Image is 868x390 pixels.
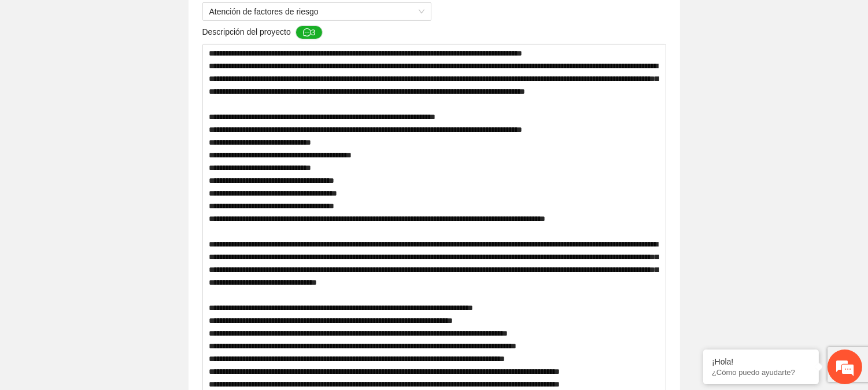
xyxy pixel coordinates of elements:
[303,28,311,38] span: message
[6,264,220,304] textarea: Escriba su mensaje y pulse “Intro”
[209,3,424,20] span: Atención de factores de riesgo
[60,59,194,74] div: Chatee con nosotros ahora
[296,25,323,39] button: Descripción del proyecto
[712,357,810,366] div: ¡Hola!
[190,6,217,34] div: Minimizar ventana de chat en vivo
[202,25,323,39] span: Descripción del proyecto
[712,368,810,377] p: ¿Cómo puedo ayudarte?
[67,128,160,245] span: Estamos en línea.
